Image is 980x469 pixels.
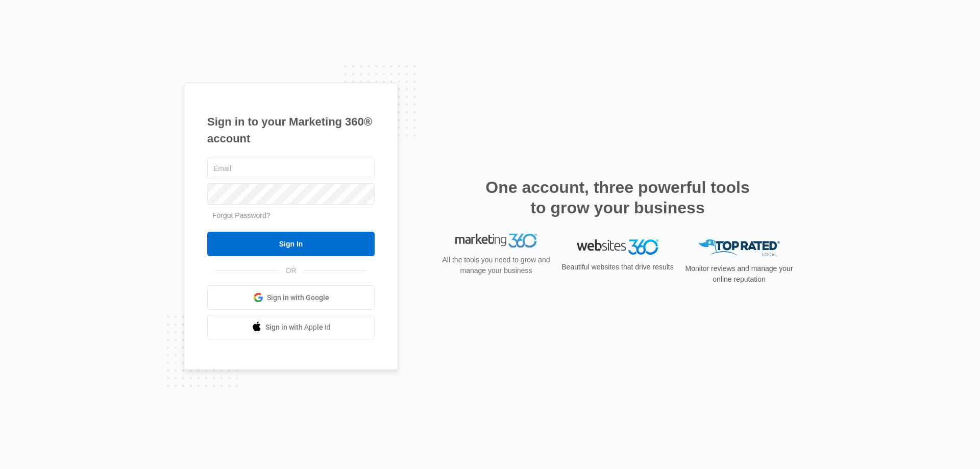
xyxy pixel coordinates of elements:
[560,262,675,273] p: Beautiful websites that drive results
[265,322,331,333] span: Sign in with Apple Id
[207,232,375,256] input: Sign In
[279,265,304,276] span: OR
[207,113,375,147] h1: Sign in to your Marketing 360® account
[455,239,537,254] img: Marketing 360
[682,263,796,285] p: Monitor reviews and manage your online reputation
[207,315,375,339] a: Sign in with Apple Id
[212,211,271,219] a: Forgot Password?
[482,177,753,218] h2: One account, three powerful tools to grow your business
[698,239,780,256] img: Top Rated Local
[439,261,553,282] p: All the tools you need to grow and manage your business
[207,285,375,310] a: Sign in with Google
[267,292,329,303] span: Sign in with Google
[207,158,375,179] input: Email
[577,239,658,254] img: Websites 360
